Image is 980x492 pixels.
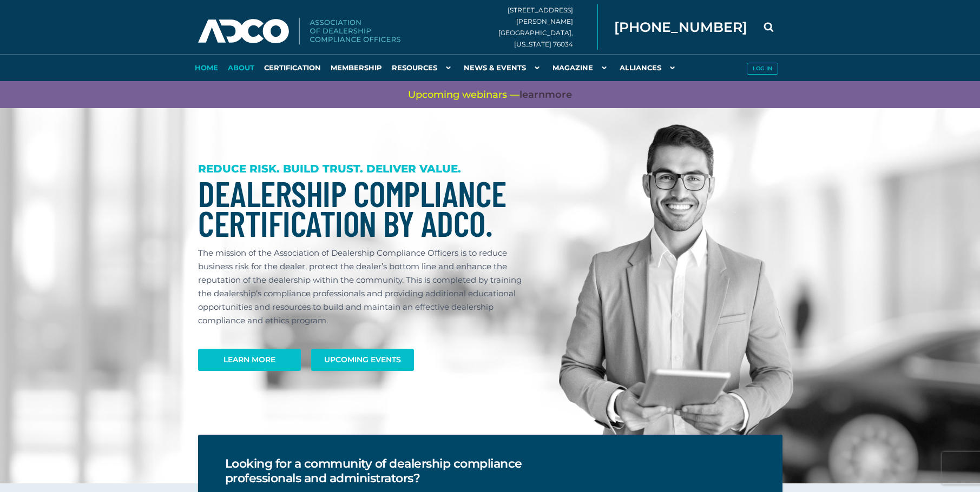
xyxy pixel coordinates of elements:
a: Magazine [548,54,615,81]
a: Upcoming Events [311,349,414,371]
a: About [223,54,259,81]
a: Membership [326,54,387,81]
a: Log in [742,54,782,81]
img: Association of Dealership Compliance Officers logo [198,18,400,45]
p: The mission of the Association of Dealership Compliance Officers is to reduce business risk for t... [198,246,532,327]
button: Log in [747,63,778,75]
a: News & Events [459,54,548,81]
span: Upcoming webinars — [408,88,572,102]
a: learnmore [519,88,572,102]
img: Dealership Compliance Professional [559,124,793,456]
span: learn [519,89,545,101]
a: Resources [387,54,459,81]
h1: Dealership Compliance Certification by ADCO. [198,178,532,238]
a: Certification [259,54,326,81]
h3: REDUCE RISK. BUILD TRUST. DELIVER VALUE. [198,162,532,176]
span: [PHONE_NUMBER] [614,21,747,34]
div: [STREET_ADDRESS][PERSON_NAME] [GEOGRAPHIC_DATA], [US_STATE] 76034 [498,4,598,50]
a: Learn More [198,349,301,371]
a: Home [190,54,223,81]
a: Alliances [615,54,683,81]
